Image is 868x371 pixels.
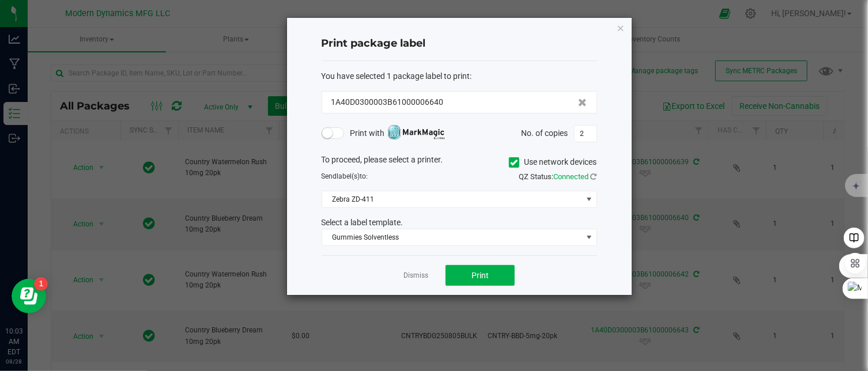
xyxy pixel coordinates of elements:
[12,279,46,313] iframe: Resource center
[322,172,368,180] span: Send to:
[322,229,582,245] span: Gummies Solventless
[322,71,470,81] span: You have selected 1 package label to print
[519,172,597,181] span: QZ Status:
[554,172,589,181] span: Connected
[446,265,515,286] button: Print
[313,217,606,229] div: Select a label template.
[34,277,48,291] iframe: Resource center unread badge
[522,128,568,137] span: No. of copies
[403,271,428,281] a: Dismiss
[322,70,597,82] div: :
[509,156,597,168] label: Use network devices
[471,271,489,280] span: Print
[387,125,445,139] img: mark_magic_cybra.png
[337,172,360,180] span: label(s)
[322,36,597,51] h4: Print package label
[322,191,582,207] span: Zebra ZD-411
[331,96,444,108] span: 1A40D0300003B61000006640
[350,126,445,141] span: Print with
[313,154,606,171] div: To proceed, please select a printer.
